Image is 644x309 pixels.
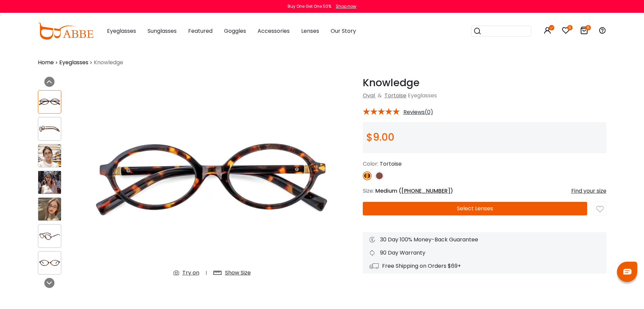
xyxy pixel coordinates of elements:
span: Featured [188,27,213,35]
a: Eyeglasses [59,58,88,67]
img: Knowledge Tortoise Acetate Eyeglasses , UniversalBridgeFit Frames from ABBE Glasses [38,123,61,135]
span: Lenses [301,27,319,35]
span: Size: [363,187,374,195]
img: Knowledge Tortoise Acetate Eyeglasses , UniversalBridgeFit Frames from ABBE Glasses [38,230,61,242]
img: like [596,206,604,213]
a: Shop now [332,3,356,9]
img: Knowledge Tortoise Acetate Eyeglasses , UniversalBridgeFit Frames from ABBE Glasses [89,77,336,282]
img: chat [623,269,631,275]
img: Knowledge Tortoise Acetate Eyeglasses , UniversalBridgeFit Frames from ABBE Glasses [38,96,61,108]
button: Select Lenses [363,202,587,215]
i: 6 [585,25,591,30]
span: $9.00 [366,130,394,144]
a: 6 [580,28,588,35]
div: Shop now [336,3,356,9]
a: Oval [363,92,375,99]
span: Sunglasses [148,27,177,35]
img: Knowledge Tortoise Acetate Eyeglasses , UniversalBridgeFit Frames from ABBE Glasses [38,198,61,220]
span: Tortoise [380,160,402,168]
span: & [376,92,383,99]
span: Goggles [224,27,246,35]
span: Accessories [258,27,290,35]
div: Find your size [571,187,606,195]
a: 5 [562,28,570,35]
span: Eyeglasses [107,27,136,35]
a: Home [38,58,54,67]
h1: Knowledge [363,77,606,89]
span: Reviews(0) [403,109,433,115]
span: Medium ( ) [375,187,453,195]
div: Show Size [225,269,251,277]
span: Color: [363,160,378,168]
a: Tortoise [384,92,406,99]
div: Buy One Get One 50% [288,3,331,9]
span: Eyeglasses [408,92,437,99]
span: Knowledge [94,58,123,67]
div: Try on [182,269,199,277]
img: Knowledge Tortoise Acetate Eyeglasses , UniversalBridgeFit Frames from ABBE Glasses [38,257,61,269]
img: abbeglasses.com [38,23,93,40]
div: Free Shipping on Orders $69+ [370,262,600,270]
img: Knowledge Tortoise Acetate Eyeglasses , UniversalBridgeFit Frames from ABBE Glasses [38,171,61,194]
span: [PHONE_NUMBER] [401,187,450,195]
i: 5 [567,25,573,30]
div: 90 Day Warranty [370,249,600,257]
img: Knowledge Tortoise Acetate Eyeglasses , UniversalBridgeFit Frames from ABBE Glasses [38,144,61,167]
span: Our Story [331,27,356,35]
div: 30 Day 100% Money-Back Guarantee [370,236,600,244]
